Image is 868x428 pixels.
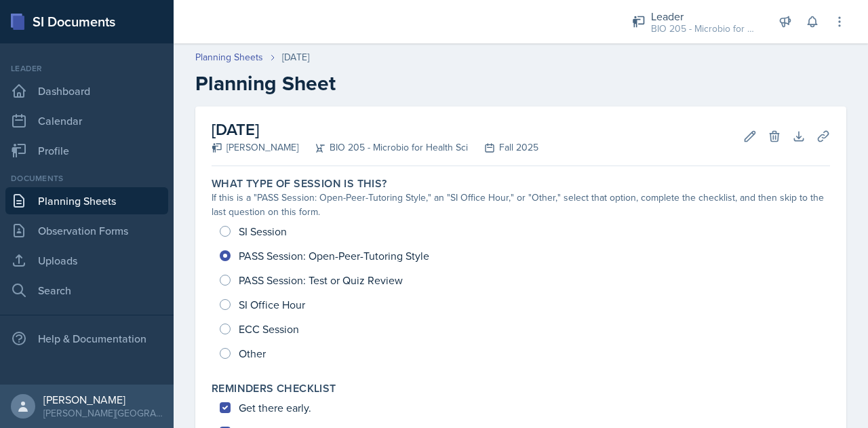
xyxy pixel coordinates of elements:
a: Observation Forms [5,217,168,244]
h2: Planning Sheet [195,71,846,96]
div: Leader [651,8,759,24]
div: BIO 205 - Microbio for Health Sci / Fall 2025 [651,22,759,36]
label: Reminders Checklist [212,382,336,395]
div: BIO 205 - Microbio for Health Sci [298,140,468,155]
div: Documents [5,172,168,184]
div: [PERSON_NAME] [43,393,163,406]
div: [PERSON_NAME] [212,140,298,155]
label: What type of session is this? [212,177,387,191]
a: Uploads [5,247,168,274]
a: Planning Sheets [195,50,263,64]
div: Fall 2025 [468,140,538,155]
div: [DATE] [282,50,309,64]
div: Leader [5,62,168,75]
a: Search [5,277,168,304]
a: Calendar [5,107,168,134]
h2: [DATE] [212,117,538,142]
div: If this is a "PASS Session: Open-Peer-Tutoring Style," an "SI Office Hour," or "Other," select th... [212,191,830,219]
a: Dashboard [5,77,168,104]
a: Planning Sheets [5,187,168,214]
div: [PERSON_NAME][GEOGRAPHIC_DATA] [43,406,163,420]
div: Help & Documentation [5,325,168,352]
a: Profile [5,137,168,164]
